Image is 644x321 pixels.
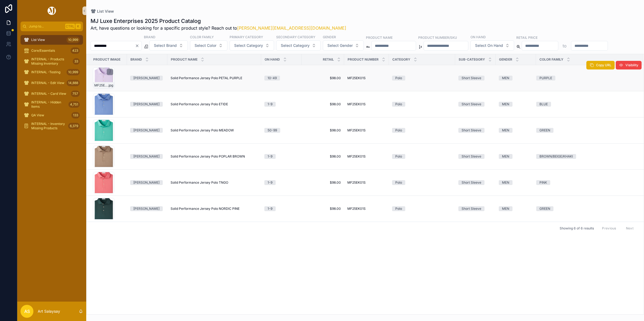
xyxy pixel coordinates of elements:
div: Polo [395,206,402,211]
div: 1-9 [268,102,272,107]
a: MF25EK01S [347,76,386,80]
a: MF25EK01S [347,207,386,211]
span: Brand [130,57,142,62]
span: Color Family [539,57,563,62]
label: Secondary Category [276,34,315,39]
div: 10,999 [67,37,80,43]
a: GREEN [536,128,637,133]
span: Showing 6 of 6 results [560,226,594,231]
div: Short Sleeve [462,128,481,133]
span: Sub-Category [459,57,485,62]
a: $98.00 [305,76,341,80]
a: Polo [392,128,452,133]
div: MEN [502,154,509,159]
span: Solid Performance Jersey Polo MEADOW [171,128,234,132]
span: INTERNAL - Card View [31,92,66,96]
span: Select Brand [154,43,177,48]
button: Select Button [230,40,274,51]
span: Jump to... [29,24,63,29]
label: Color Family [190,34,214,39]
span: MF25EK01S [347,102,366,106]
button: Select Button [276,40,321,51]
a: Core/Essentials423 [20,46,83,55]
button: Clear [135,44,141,48]
a: Solid Performance Jersey Polo PETAL PURPLE [171,76,258,80]
a: Short Sleeve [458,154,492,159]
a: MEN [499,206,533,211]
span: List View [97,9,114,14]
a: $98.00 [305,128,341,132]
a: GREEN [536,206,637,211]
a: BLUE [536,102,637,107]
div: Short Sleeve [462,206,481,211]
label: Product Number/SKU [418,35,457,40]
div: 133 [71,112,80,118]
div: [PERSON_NAME] [133,102,160,107]
a: Solid Performance Jersey Polo MEADOW [171,128,258,132]
a: QA View133 [20,110,83,120]
div: scrollable content [17,31,86,138]
a: Solid Performance Jersey Polo TNGO [171,180,258,185]
div: MEN [502,206,509,211]
a: MEN [499,128,533,133]
div: [PERSON_NAME] [133,206,160,211]
span: Solid Performance Jersey Polo TNGO [171,180,228,185]
div: MEN [502,180,509,185]
a: INTERNAL - Card View757 [20,89,83,99]
div: PINK [539,180,547,185]
button: Select Button [149,40,188,51]
div: BLUE [539,102,548,107]
div: 4,751 [68,101,80,108]
span: INTERNAL - Edit View [31,81,64,85]
a: Solid Performance Jersey Polo ETIDE [171,102,258,106]
span: MF25EK01S [347,207,366,211]
div: 1-9 [268,180,272,185]
a: PINK [536,180,637,185]
a: $98.00 [305,207,341,211]
div: 14,888 [67,80,80,86]
a: [PERSON_NAME][EMAIL_ADDRESS][DOMAIN_NAME] [237,25,346,31]
div: 1-9 [268,154,272,159]
a: 1-9 [264,102,298,107]
div: 10,999 [67,69,80,75]
span: K [76,24,80,29]
span: $98.00 [305,102,341,106]
span: Solid Performance Jersey Polo PETAL PURPLE [171,76,242,80]
span: Retail [323,57,334,62]
a: MEN [499,102,533,107]
a: Solid Performance Jersey Polo NORDIC PINE [171,207,258,211]
a: INTERNAL - Hidden Items4,751 [20,100,83,109]
span: MF25EK01S [347,76,366,80]
a: 10-49 [264,76,298,81]
span: Select Category [281,43,310,48]
a: MEN [499,154,533,159]
div: 757 [71,90,80,97]
a: Short Sleeve [458,180,492,185]
label: Product Name [366,35,393,40]
a: $98.00 [305,154,341,159]
a: [PERSON_NAME] [130,206,164,211]
div: 33 [73,58,80,65]
div: [PERSON_NAME] [133,154,160,159]
p: to [563,43,567,49]
a: INTERNAL -Testing10,999 [20,67,83,77]
a: Short Sleeve [458,128,492,133]
span: MF25EK01S [347,154,366,159]
a: [PERSON_NAME] [130,102,164,107]
p: Art Salaysay [38,309,60,314]
span: Select Gender [327,43,353,48]
div: BROWN/BEIGE/KHAKI [539,154,573,159]
span: MF25EK01S [347,180,366,185]
a: $98.00 [305,180,341,185]
button: Visibility [616,61,642,69]
div: 10-49 [268,76,277,81]
span: MF25EK01S-PTLP [94,83,108,88]
label: Retail Price [516,35,538,40]
span: INTERNAL -Testing [31,70,60,74]
div: Short Sleeve [462,180,481,185]
span: Copy URL [596,63,611,67]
